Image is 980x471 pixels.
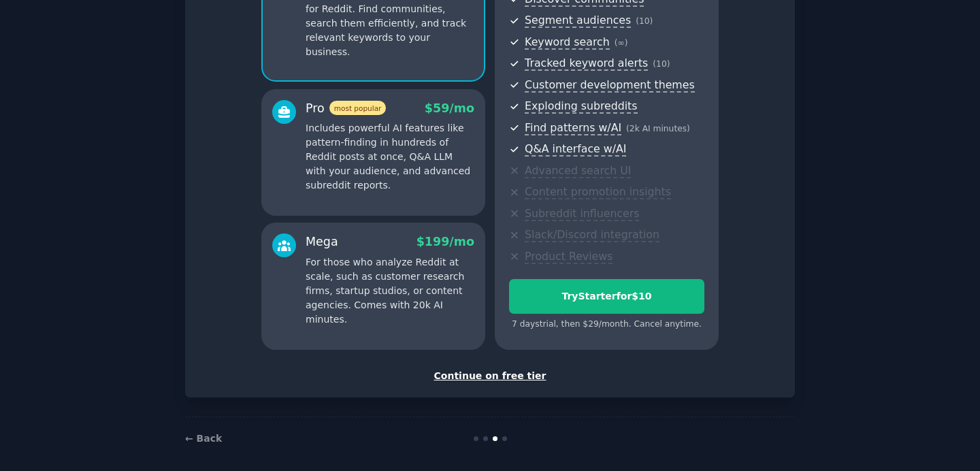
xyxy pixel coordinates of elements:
[306,100,386,117] div: Pro
[525,207,639,221] span: Subreddit influencers
[525,250,612,264] span: Product Reviews
[525,121,621,135] span: Find patterns w/AI
[525,35,610,50] span: Keyword search
[425,101,474,115] span: $ 59 /mo
[525,56,648,71] span: Tracked keyword alerts
[525,228,659,242] span: Slack/Discord integration
[306,233,338,250] div: Mega
[525,142,626,157] span: Q&A interface w/AI
[525,99,637,114] span: Exploding subreddits
[525,185,671,199] span: Content promotion insights
[626,124,690,133] span: ( 2k AI minutes )
[525,14,631,28] span: Segment audiences
[525,164,631,178] span: Advanced search UI
[653,59,670,69] span: ( 10 )
[510,289,704,304] div: Try Starter for $10
[636,16,653,26] span: ( 10 )
[615,38,628,48] span: ( ∞ )
[185,433,222,444] a: ← Back
[416,235,474,248] span: $ 199 /mo
[199,369,781,383] div: Continue on free tier
[525,78,695,93] span: Customer development themes
[509,319,704,331] div: 7 days trial, then $ 29 /month . Cancel anytime.
[306,255,474,327] p: For those who analyze Reddit at scale, such as customer research firms, startup studios, or conte...
[329,101,387,115] span: most popular
[509,279,704,314] button: TryStarterfor$10
[306,121,474,193] p: Includes powerful AI features like pattern-finding in hundreds of Reddit posts at once, Q&A LLM w...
